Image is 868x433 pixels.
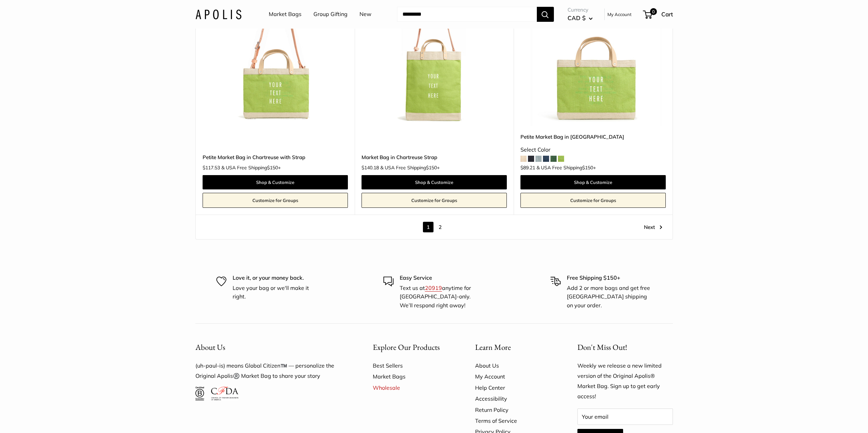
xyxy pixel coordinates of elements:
[475,382,554,393] a: Help Center
[650,8,657,15] span: 0
[362,165,379,170] span: $140.18
[359,9,371,19] a: New
[203,153,348,161] a: Petite Market Bag in Chartreuse with Strap
[435,222,445,232] a: 2
[211,387,238,400] img: Council of Fashion Designers of America Member
[475,404,554,415] a: Return Policy
[269,9,301,19] a: Market Bags
[203,165,220,170] span: $117.53
[567,284,652,310] p: Add 2 or more bags and get free [GEOGRAPHIC_DATA] shipping on your order.
[380,165,440,170] span: & USA Free Shipping +
[475,371,554,382] a: My Account
[233,284,318,301] p: Love your bag or we'll make it right.
[400,274,485,282] p: Easy Service
[567,274,652,282] p: Free Shipping $150+
[423,222,433,232] span: 1
[195,341,349,354] button: About Us
[475,393,554,404] a: Accessibility
[373,371,451,382] a: Market Bags
[577,341,673,354] p: Don't Miss Out!
[644,222,662,232] a: Next
[582,165,593,171] span: $150
[568,13,593,24] button: CAD $
[568,14,586,21] span: CAD $
[520,133,666,141] a: Petite Market Bag in [GEOGRAPHIC_DATA]
[267,165,278,171] span: $150
[195,9,241,19] img: Apolis
[203,193,348,208] a: Customize for Groups
[313,9,348,19] a: Group Gifting
[195,361,349,381] p: (uh-paul-is) means Global Citizen™️ — personalize the Original Apolis®️ Market Bag to share your ...
[520,145,666,155] div: Select Color
[661,11,673,18] span: Cart
[425,284,442,291] a: 20919
[607,10,632,18] a: My Account
[373,341,451,354] button: Explore Our Products
[475,415,554,426] a: Terms of Service
[537,7,554,22] button: Search
[195,342,225,352] span: About Us
[400,284,485,310] p: Text us at anytime for [GEOGRAPHIC_DATA]-only. We’ll respond right away!
[426,165,437,171] span: $150
[221,165,281,170] span: & USA Free Shipping +
[362,153,507,161] a: Market Bag in Chartreuse Strap
[373,382,451,393] a: Wholesale
[373,360,451,371] a: Best Sellers
[233,274,318,282] p: Love it, or your money back.
[520,175,666,189] a: Shop & Customize
[373,342,440,352] span: Explore Our Products
[536,165,596,170] span: & USA Free Shipping +
[577,361,673,402] p: Weekly we release a new limited version of the Original Apolis® Market Bag. Sign up to get early ...
[475,341,554,354] button: Learn More
[362,175,507,189] a: Shop & Customize
[195,387,205,400] img: Certified B Corporation
[475,342,511,352] span: Learn More
[520,193,666,208] a: Customize for Groups
[568,5,593,15] span: Currency
[644,9,673,20] a: 0 Cart
[362,193,507,208] a: Customize for Groups
[203,175,348,189] a: Shop & Customize
[397,7,537,22] input: Search...
[520,165,535,170] span: $89.21
[475,360,554,371] a: About Us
